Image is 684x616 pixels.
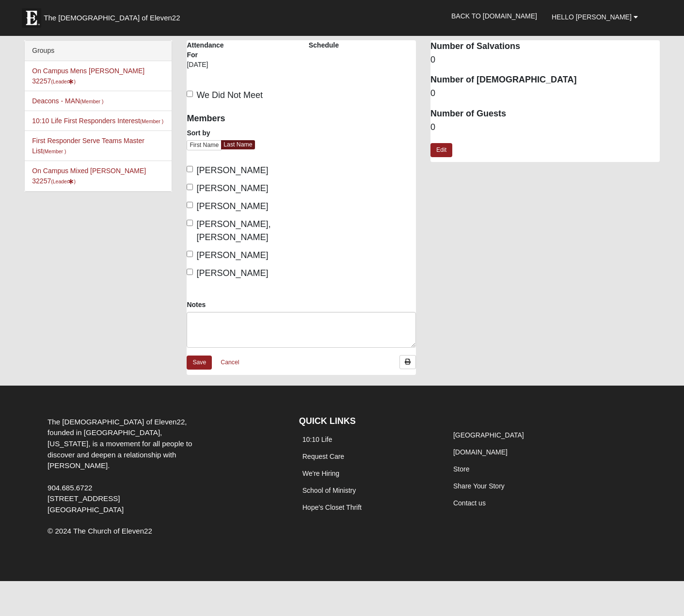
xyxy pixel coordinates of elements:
[140,118,163,124] small: (Member )
[32,167,146,185] a: On Campus Mixed [PERSON_NAME] 32257(Leader)
[32,137,144,155] a: First Responder Serve Teams Master List(Member )
[214,355,245,370] a: Cancel
[196,90,263,100] span: We Did Not Meet
[32,117,163,125] a: 10:10 Life First Responders Interest(Member )
[187,140,222,150] a: First Name
[196,219,270,242] span: [PERSON_NAME], [PERSON_NAME]
[40,417,208,516] div: The [DEMOGRAPHIC_DATA] of Eleven22, founded in [GEOGRAPHIC_DATA], [US_STATE], is a movement for a...
[17,3,211,28] a: The [DEMOGRAPHIC_DATA] of Eleven22
[187,60,233,76] div: [DATE]
[453,465,469,473] a: Store
[444,4,544,28] a: Back to [DOMAIN_NAME]
[187,128,210,138] label: Sort by
[453,499,486,507] a: Contact us
[25,41,172,61] div: Groups
[309,40,339,50] label: Schedule
[187,91,193,97] input: We Did Not Meet
[187,184,193,190] input: [PERSON_NAME]
[196,268,268,278] span: [PERSON_NAME]
[430,54,660,66] dd: 0
[187,269,193,275] input: [PERSON_NAME]
[187,251,193,257] input: [PERSON_NAME]
[221,140,255,149] a: Last Name
[302,470,339,477] a: We're Hiring
[399,355,416,369] a: Print Attendance Roster
[196,250,268,260] span: [PERSON_NAME]
[196,201,268,211] span: [PERSON_NAME]
[430,40,660,53] dt: Number of Salvations
[32,67,144,85] a: On Campus Mens [PERSON_NAME] 32257(Leader)
[299,416,435,427] h4: QUICK LINKS
[430,74,660,86] dt: Number of [DEMOGRAPHIC_DATA]
[302,503,362,511] a: Hope's Closet Thrift
[187,40,233,60] label: Attendance For
[187,220,193,226] input: [PERSON_NAME], [PERSON_NAME]
[187,300,206,309] label: Notes
[51,79,76,84] small: (Leader )
[48,527,152,535] span: © 2024 The Church of Eleven22
[196,183,268,193] span: [PERSON_NAME]
[32,97,103,105] a: Deacons - MAN(Member )
[430,108,660,120] dt: Number of Guests
[430,143,452,157] a: Edit
[43,148,66,154] small: (Member )
[187,202,193,208] input: [PERSON_NAME]
[453,448,508,456] a: [DOMAIN_NAME]
[302,453,344,460] a: Request Care
[552,13,632,21] span: Hello [PERSON_NAME]
[430,87,660,100] dd: 0
[80,98,103,104] small: (Member )
[302,486,356,494] a: School of Ministry
[453,482,505,490] a: Share Your Story
[196,165,268,175] span: [PERSON_NAME]
[187,356,212,370] a: Save
[48,505,124,514] span: [GEOGRAPHIC_DATA]
[22,8,41,28] img: Eleven22 logo
[453,431,524,439] a: [GEOGRAPHIC_DATA]
[187,166,193,172] input: [PERSON_NAME]
[187,113,294,124] h4: Members
[302,436,333,443] a: 10:10 Life
[44,13,180,23] span: The [DEMOGRAPHIC_DATA] of Eleven22
[51,178,76,184] small: (Leader )
[544,5,645,29] a: Hello [PERSON_NAME]
[430,121,660,134] dd: 0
